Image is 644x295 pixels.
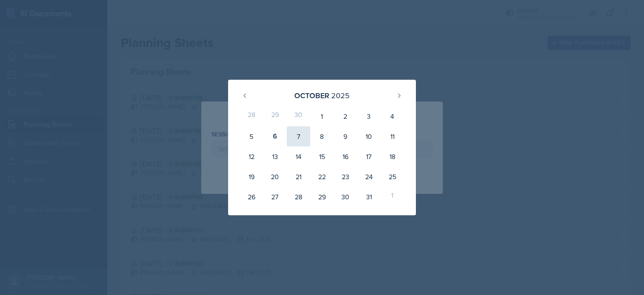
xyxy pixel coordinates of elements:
div: 13 [263,146,287,167]
div: 30 [287,106,310,126]
div: 21 [287,167,310,187]
div: 9 [334,126,357,146]
div: 2025 [331,90,350,101]
div: 19 [240,167,263,187]
div: 12 [240,146,263,167]
div: 15 [310,146,334,167]
div: 30 [334,187,357,207]
div: 22 [310,167,334,187]
div: 10 [357,126,381,146]
div: 28 [287,187,310,207]
div: 1 [381,187,404,207]
div: 6 [263,126,287,146]
div: 23 [334,167,357,187]
div: 26 [240,187,263,207]
div: 31 [357,187,381,207]
div: 11 [381,126,404,146]
div: 2 [334,106,357,126]
div: October [294,90,329,101]
div: 27 [263,187,287,207]
div: 16 [334,146,357,167]
div: 20 [263,167,287,187]
div: 5 [240,126,263,146]
div: 29 [310,187,334,207]
div: 29 [263,106,287,126]
div: 14 [287,146,310,167]
div: 17 [357,146,381,167]
div: 28 [240,106,263,126]
div: 25 [381,167,404,187]
div: 8 [310,126,334,146]
div: 18 [381,146,404,167]
div: 3 [357,106,381,126]
div: 1 [310,106,334,126]
div: 24 [357,167,381,187]
div: 4 [381,106,404,126]
div: 7 [287,126,310,146]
